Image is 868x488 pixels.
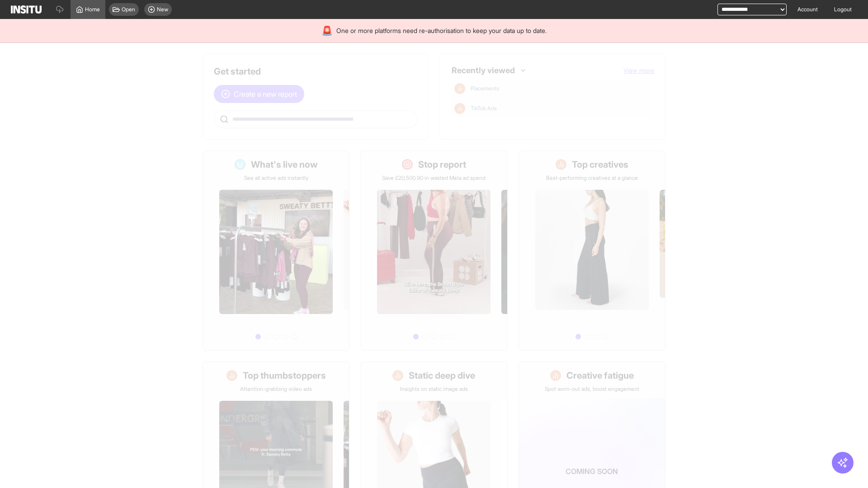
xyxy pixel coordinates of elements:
span: One or more platforms need re-authorisation to keep your data up to date. [336,26,547,35]
span: New [157,6,168,13]
span: Open [122,6,135,13]
span: Home [85,6,100,13]
img: Logo [11,5,42,14]
div: 🚨 [321,24,333,37]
